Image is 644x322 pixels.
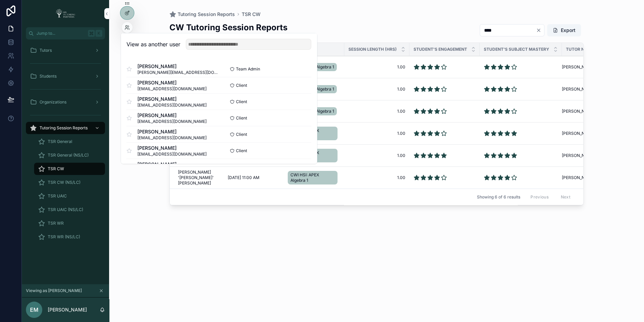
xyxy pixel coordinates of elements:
[137,151,207,157] span: [EMAIL_ADDRESS][DOMAIN_NAME]
[137,79,207,86] span: [PERSON_NAME]
[236,115,247,121] span: Client
[562,109,595,114] span: [PERSON_NAME]
[26,70,105,82] a: Students
[34,149,105,161] a: TSR General (NS/LC)
[348,109,405,114] a: 1.00
[137,161,207,168] span: [PERSON_NAME]
[137,145,207,151] span: [PERSON_NAME]
[137,86,207,92] span: [EMAIL_ADDRESS][DOMAIN_NAME]
[562,86,605,92] a: [PERSON_NAME]
[137,135,207,141] span: [EMAIL_ADDRESS][DOMAIN_NAME]
[562,175,595,180] span: [PERSON_NAME]
[348,153,405,158] a: 1.00
[242,11,260,18] a: TSR CW
[562,175,605,180] a: [PERSON_NAME]
[169,22,287,33] h2: CW Tutoring Session Reports
[288,170,340,186] a: CWI HSI: APEX Algebra 1
[236,66,260,72] span: Team Admin
[562,131,605,136] a: [PERSON_NAME]
[562,153,605,158] a: [PERSON_NAME]
[48,152,89,158] span: TSR General (NS/LC)
[562,109,605,114] a: [PERSON_NAME]
[236,99,247,104] span: Client
[96,31,102,36] span: K
[228,175,280,180] a: [DATE] 11:00 AM
[48,193,67,199] span: TSR UAIC
[348,175,405,180] a: 1.00
[34,163,105,175] a: TSR CW
[48,139,72,144] span: TSR General
[562,64,605,70] a: [PERSON_NAME]
[48,234,80,240] span: TSR WR (NS/LC)
[48,221,64,226] span: TSR WR
[34,204,105,216] a: TSR UAIC (NS/LC)
[26,27,105,39] button: Jump to...K
[290,172,335,183] span: CWI HSI: APEX Algebra 1
[30,306,39,314] span: EM
[36,31,85,36] span: Jump to...
[137,63,219,70] span: [PERSON_NAME]
[48,306,87,313] p: [PERSON_NAME]
[562,153,595,158] span: [PERSON_NAME]
[547,24,581,36] button: Export
[22,39,109,252] div: scrollable content
[137,70,219,75] span: [PERSON_NAME][EMAIL_ADDRESS][DOMAIN_NAME]
[48,180,80,185] span: TSR CW (NS/LC)
[40,99,66,105] span: Organizations
[228,175,259,180] span: [DATE] 11:00 AM
[562,131,595,136] span: [PERSON_NAME]
[40,48,52,53] span: Tutors
[34,190,105,202] a: TSR UAIC
[40,74,57,79] span: Students
[137,112,207,119] span: [PERSON_NAME]
[536,28,544,33] button: Clear
[137,102,207,108] span: [EMAIL_ADDRESS][DOMAIN_NAME]
[562,64,595,70] span: [PERSON_NAME]
[348,131,405,136] a: 1.00
[26,122,105,134] a: Tutoring Session Reports
[54,8,77,19] img: App logo
[414,47,467,52] span: Student's Engagement
[48,207,83,212] span: TSR UAIC (NS/LC)
[34,231,105,243] a: TSR WR (NS/LC)
[26,44,105,57] a: Tutors
[178,170,220,186] a: [PERSON_NAME] '[PERSON_NAME]' [PERSON_NAME]
[26,288,82,293] span: Viewing as [PERSON_NAME]
[137,119,207,124] span: [EMAIL_ADDRESS][DOMAIN_NAME]
[26,96,105,108] a: Organizations
[566,47,594,52] span: Tutor Name
[562,86,595,92] span: [PERSON_NAME]
[348,64,405,70] a: 1.00
[48,166,64,172] span: TSR CW
[236,83,247,88] span: Client
[348,86,405,92] a: 1.00
[40,125,88,131] span: Tutoring Session Reports
[137,96,207,102] span: [PERSON_NAME]
[126,40,180,48] h2: View as another user
[484,47,549,52] span: Student's Subject Mastery
[477,194,520,200] span: Showing 6 of 6 results
[34,135,105,148] a: TSR General
[169,11,235,18] a: Tutoring Session Reports
[34,176,105,189] a: TSR CW (NS/LC)
[236,148,247,154] span: Client
[236,132,247,137] span: Client
[178,11,235,18] span: Tutoring Session Reports
[348,47,397,52] span: Session Length (Hrs)
[137,128,207,135] span: [PERSON_NAME]
[34,217,105,229] a: TSR WR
